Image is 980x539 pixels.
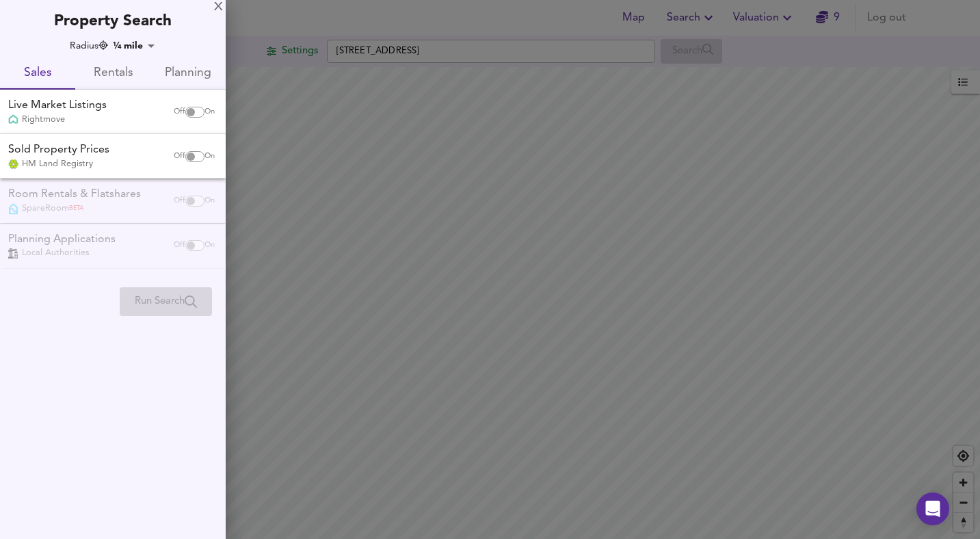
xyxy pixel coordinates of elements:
[109,39,159,53] div: ¼ mile
[159,63,217,84] span: Planning
[916,492,949,525] div: Open Intercom Messenger
[8,114,18,126] img: Rightmove
[8,98,107,114] div: Live Market Listings
[8,158,109,170] div: HM Land Registry
[174,107,185,118] span: Off
[204,107,215,118] span: On
[70,39,108,53] div: Radius
[204,151,215,162] span: On
[8,114,107,126] div: Rightmove
[214,3,223,12] div: X
[174,151,185,162] span: Off
[83,63,142,84] span: Rentals
[8,142,109,158] div: Sold Property Prices
[8,159,18,169] img: Land Registry
[8,63,67,84] span: Sales
[120,287,212,316] div: Please enable at least one data source to run a search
